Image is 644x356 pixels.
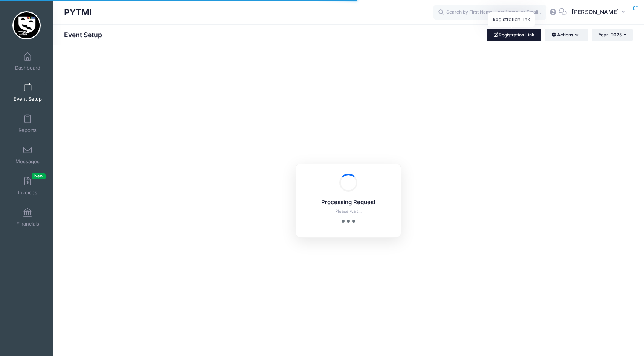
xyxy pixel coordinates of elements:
img: PYTMI [12,11,41,39]
button: [PERSON_NAME] [567,4,633,21]
button: Actions [545,29,588,41]
div: Registration Link [488,12,535,27]
span: Event Setup [14,96,42,102]
a: Financials [10,204,46,230]
input: Search by First Name, Last Name, or Email... [433,5,546,20]
span: Dashboard [15,65,40,71]
span: New [32,173,46,179]
p: Please wait... [306,208,391,215]
a: InvoicesNew [10,173,46,199]
a: Reports [10,111,46,137]
span: [PERSON_NAME] [572,8,619,16]
span: Reports [18,127,37,133]
a: Dashboard [10,48,46,74]
span: Financials [16,221,39,227]
span: Year: 2025 [598,32,622,38]
a: Event Setup [10,79,46,106]
h1: PYTMI [64,4,92,21]
h5: Processing Request [306,199,391,206]
span: Invoices [18,189,37,196]
button: Year: 2025 [592,29,633,41]
a: Messages [10,142,46,168]
h1: Event Setup [64,31,108,39]
span: Messages [15,158,40,165]
a: Registration Link [487,29,541,41]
